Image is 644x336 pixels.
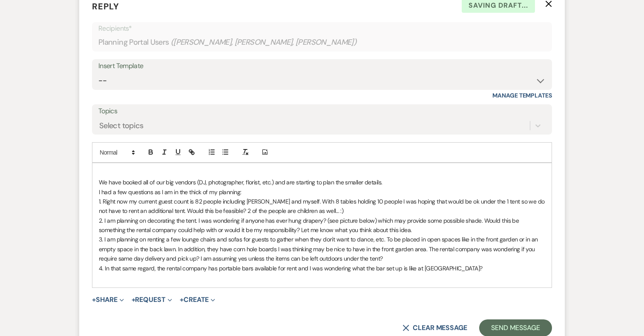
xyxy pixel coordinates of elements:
[180,296,215,303] button: Create
[99,235,545,263] p: 3. I am planning on renting a few lounge chairs and sofas for guests to gather when they don't wa...
[99,187,545,197] p: I had a few questions as I am in the thick of my planning:
[99,197,545,216] p: 1. Right now my current guest count is 82 people including [PERSON_NAME] and myself. With 8 table...
[99,264,545,273] p: 4. In that same regard, the rental company has portable bars available for rent and I was wonderi...
[171,37,357,48] span: ( [PERSON_NAME], [PERSON_NAME], [PERSON_NAME] )
[98,60,546,72] div: Insert Template
[92,296,96,303] span: +
[99,178,545,187] p: We have booked all of our big vendors (DJ, photographer, florist, etc.) and are starting to plan ...
[402,325,467,331] button: Clear message
[98,105,546,118] label: Topics
[180,296,184,303] span: +
[92,296,124,303] button: Share
[98,23,546,34] p: Recipients*
[92,1,119,12] span: Reply
[132,296,135,303] span: +
[492,92,552,99] a: Manage Templates
[98,34,546,51] div: Planning Portal Users
[132,296,172,303] button: Request
[99,216,545,235] p: 2. I am planning on decorating the tent. I was wondering if anyone has ever hung drapery? (see pi...
[99,120,144,131] div: Select topics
